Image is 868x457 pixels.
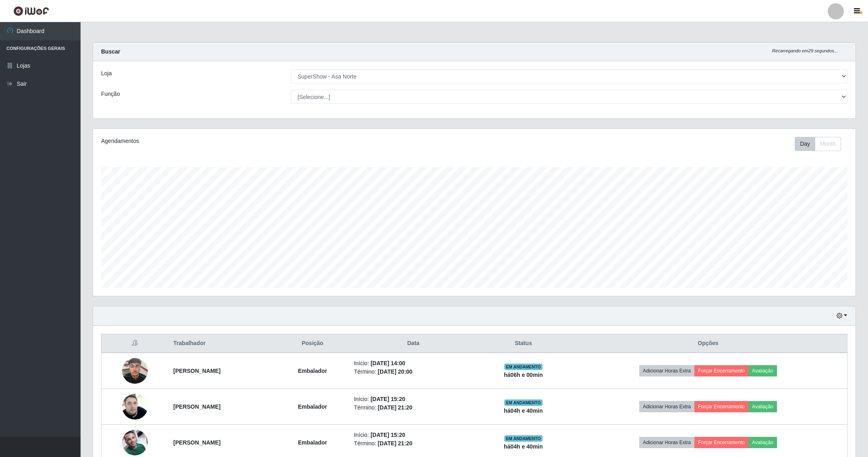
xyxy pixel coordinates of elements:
[694,401,748,412] button: Forçar Encerramento
[101,48,120,55] strong: Buscar
[772,48,838,53] i: Recarregando em 29 segundos...
[795,137,815,151] button: Day
[504,435,543,442] span: EM ANDAMENTO
[569,334,847,353] th: Opções
[694,365,748,376] button: Forçar Encerramento
[276,334,349,353] th: Posição
[478,334,569,353] th: Status
[639,365,694,376] button: Adicionar Horas Extra
[122,354,148,388] img: 1753794100219.jpeg
[354,368,473,376] li: Término:
[504,364,543,370] span: EM ANDAMENTO
[298,368,327,374] strong: Embalador
[173,368,220,374] strong: [PERSON_NAME]
[504,372,543,378] strong: há 06 h e 00 min
[504,443,543,450] strong: há 04 h e 40 min
[795,137,847,151] div: Toolbar with button groups
[748,401,777,412] button: Avaliação
[354,395,473,403] li: Início:
[378,368,412,375] time: [DATE] 20:00
[378,440,412,447] time: [DATE] 21:20
[13,6,49,16] img: CoreUI Logo
[795,137,841,151] div: First group
[639,401,694,412] button: Adicionar Horas Extra
[354,359,473,368] li: Início:
[101,90,120,98] label: Função
[371,396,405,402] time: [DATE] 15:20
[815,137,841,151] button: Month
[371,360,405,366] time: [DATE] 14:00
[748,437,777,448] button: Avaliação
[504,407,543,414] strong: há 04 h e 40 min
[101,69,112,78] label: Loja
[173,439,220,446] strong: [PERSON_NAME]
[354,403,473,412] li: Término:
[298,403,327,410] strong: Embalador
[504,399,543,406] span: EM ANDAMENTO
[354,431,473,439] li: Início:
[694,437,748,448] button: Forçar Encerramento
[371,432,405,438] time: [DATE] 15:20
[378,404,412,411] time: [DATE] 21:20
[298,439,327,446] strong: Embalador
[122,384,148,430] img: 1741871107484.jpeg
[173,403,220,410] strong: [PERSON_NAME]
[349,334,478,353] th: Data
[168,334,276,353] th: Trabalhador
[639,437,694,448] button: Adicionar Horas Extra
[101,137,405,145] div: Agendamentos
[748,365,777,376] button: Avaliação
[354,439,473,448] li: Término:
